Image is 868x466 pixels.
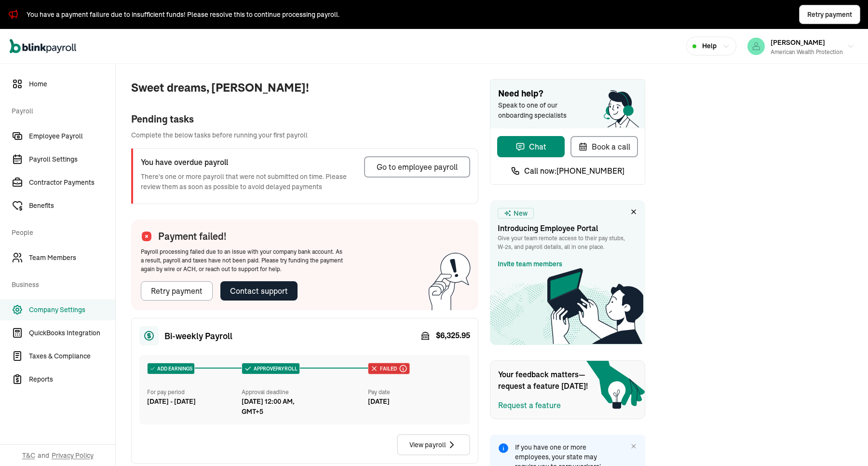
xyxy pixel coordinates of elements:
[131,112,478,126] div: Pending tasks
[378,365,397,372] span: Failed
[141,172,356,192] p: There's one or more payroll that were not submitted on time. Please review them as soon as possib...
[578,141,630,152] div: Book a call
[498,87,637,100] span: Need help?
[12,218,109,245] span: People
[807,10,852,20] span: Retry payment
[27,10,339,20] div: You have a payment failure due to insufficient funds! Please resolve this to continue processing ...
[158,229,226,244] span: Payment failed!
[570,136,638,157] button: Book a call
[141,247,343,274] div: Payroll processing failed due to an issue with your company bank account. As a result, payroll an...
[131,130,478,140] span: Complete the below tasks before running your first payroll
[498,369,595,392] span: Your feedback matters—request a feature [DATE]!
[12,96,109,123] span: Payroll
[524,165,624,177] span: Call now: [PHONE_NUMBER]
[377,161,458,173] div: Go to employee payroll
[164,329,232,343] span: Bi-weekly Payroll
[514,208,528,219] span: New
[409,439,458,451] div: View payroll
[242,388,364,397] div: Approval deadline
[29,328,115,338] span: QuickBooks Integration
[498,234,637,251] p: Give your team remote access to their pay stubs, W‑2s, and payroll details, all in one place.
[29,154,115,164] span: Payroll Settings
[799,5,860,24] button: Retry payment
[29,178,115,188] span: Contractor Payments
[744,34,858,58] button: [PERSON_NAME]American Wealth Protection
[368,397,462,407] div: [DATE]
[148,363,194,374] div: ADD EARNINGS
[141,156,356,168] h3: You have overdue payroll
[436,330,470,342] span: $ 6,325.95
[29,201,115,211] span: Benefits
[52,451,94,460] span: Privacy Policy
[498,399,561,411] button: Request a feature
[497,136,565,157] button: Chat
[29,351,115,361] span: Taxes & Compliance
[397,434,470,455] button: View payroll
[515,141,546,152] div: Chat
[498,100,580,121] span: Speak to one of our onboarding specialists
[702,41,717,51] span: Help
[364,156,470,178] button: Go to employee payroll
[10,32,76,60] nav: Global
[151,285,203,297] div: Retry payment
[29,131,115,141] span: Employee Payroll
[368,388,462,397] div: Pay date
[29,79,115,89] span: Home
[230,285,288,297] div: Contact support
[498,259,562,269] a: Invite team members
[686,37,736,55] button: Help
[12,270,109,297] span: Business
[29,305,115,315] span: Company Settings
[141,281,213,301] button: Retry payment
[29,374,115,384] span: Reports
[22,451,35,460] span: T&C
[131,79,478,96] span: Sweet dreams, [PERSON_NAME]!
[708,362,868,466] iframe: Chat Widget
[498,222,637,234] h3: Introducing Employee Portal
[147,397,242,407] div: [DATE] - [DATE]
[147,388,242,397] div: For pay period
[220,281,298,301] button: Contact support
[771,48,843,56] div: American Wealth Protection
[242,397,314,417] div: [DATE] 12:00 AM, GMT+5
[29,253,115,263] span: Team Members
[252,365,298,372] span: APPROVE PAYROLL
[771,38,825,47] span: [PERSON_NAME]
